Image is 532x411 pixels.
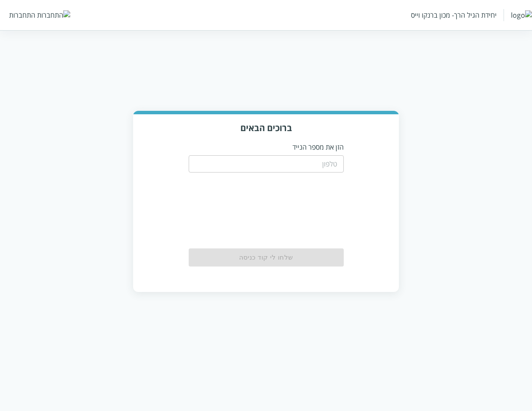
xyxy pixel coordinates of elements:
[189,155,344,173] input: טלפון
[9,10,35,20] div: התחברות
[273,178,344,240] iframe: reCAPTCHA
[189,142,344,152] p: הזן את מספר הנייד
[141,122,391,134] h3: ברוכים הבאים
[411,10,497,20] div: יחידת הגיל הרך- מכון ברנקו וייס
[37,10,70,20] img: התחברות
[511,10,532,20] img: logo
